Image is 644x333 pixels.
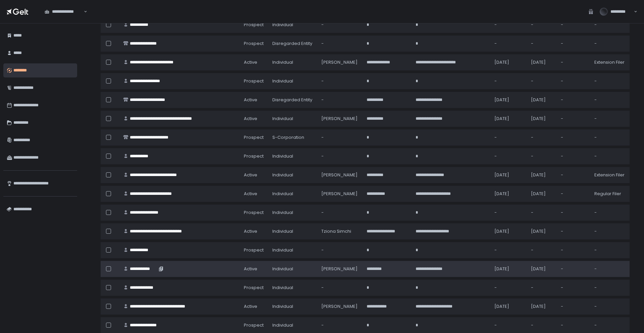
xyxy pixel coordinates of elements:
div: [DATE] [531,303,553,310]
div: [PERSON_NAME] [321,266,359,272]
div: - [561,41,586,47]
div: - [531,134,553,141]
div: [DATE] [531,228,553,234]
div: - [561,59,586,65]
div: - [321,41,359,47]
div: Individual [272,303,313,310]
div: Individual [272,153,313,159]
div: Regular Filer [594,191,626,197]
div: [DATE] [494,59,523,65]
div: - [321,153,359,159]
div: - [561,22,586,28]
span: prospect [244,134,264,141]
div: Individual [272,322,313,328]
div: Disregarded Entity [272,41,313,47]
div: - [594,322,626,328]
div: - [561,78,586,84]
div: - [531,247,553,253]
div: - [594,210,626,216]
div: - [561,153,586,159]
span: active [244,303,257,310]
div: Individual [272,210,313,216]
div: S-Corporation [272,134,313,141]
span: active [244,266,257,272]
span: active [244,172,257,178]
div: - [594,41,626,47]
div: - [594,22,626,28]
div: - [531,78,553,84]
div: Individual [272,59,313,65]
div: - [494,134,523,141]
div: [DATE] [494,303,523,310]
span: active [244,97,257,103]
div: Individual [272,116,313,122]
div: - [494,22,523,28]
div: - [494,210,523,216]
span: prospect [244,41,264,47]
div: - [321,247,359,253]
div: - [561,116,586,122]
div: [DATE] [494,97,523,103]
div: - [494,153,523,159]
div: - [561,285,586,291]
div: [DATE] [531,97,553,103]
div: Extension Filer [594,172,626,178]
div: [DATE] [531,266,553,272]
span: prospect [244,210,264,216]
div: - [531,322,553,328]
div: - [594,134,626,141]
div: Individual [272,228,313,234]
span: active [244,228,257,234]
div: - [594,266,626,272]
div: - [321,78,359,84]
div: - [494,322,523,328]
div: - [561,228,586,234]
div: - [594,78,626,84]
div: - [594,97,626,103]
span: prospect [244,285,264,291]
div: [DATE] [494,228,523,234]
div: [PERSON_NAME] [321,303,359,310]
div: - [561,97,586,103]
div: - [594,228,626,234]
div: - [321,210,359,216]
div: [DATE] [494,266,523,272]
span: prospect [244,322,264,328]
div: - [321,134,359,141]
div: [DATE] [494,172,523,178]
input: Search for option [83,8,83,15]
span: prospect [244,247,264,253]
div: - [561,172,586,178]
div: - [594,153,626,159]
div: - [321,22,359,28]
div: [DATE] [531,59,553,65]
span: prospect [244,153,264,159]
div: Individual [272,172,313,178]
div: - [561,134,586,141]
span: prospect [244,22,264,28]
div: - [494,247,523,253]
div: - [561,247,586,253]
div: Extension Filer [594,59,626,65]
div: - [531,22,553,28]
div: - [594,303,626,310]
div: [PERSON_NAME] [321,59,359,65]
div: - [531,153,553,159]
div: [PERSON_NAME] [321,191,359,197]
div: Individual [272,247,313,253]
div: - [494,285,523,291]
div: Individual [272,191,313,197]
div: Individual [272,285,313,291]
div: - [594,285,626,291]
div: - [321,285,359,291]
div: - [531,210,553,216]
span: active [244,191,257,197]
div: - [321,322,359,328]
div: Individual [272,266,313,272]
div: Tziona Simchi [321,228,359,234]
div: - [531,285,553,291]
div: [DATE] [531,191,553,197]
div: [DATE] [494,191,523,197]
div: [DATE] [531,116,553,122]
div: - [531,41,553,47]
